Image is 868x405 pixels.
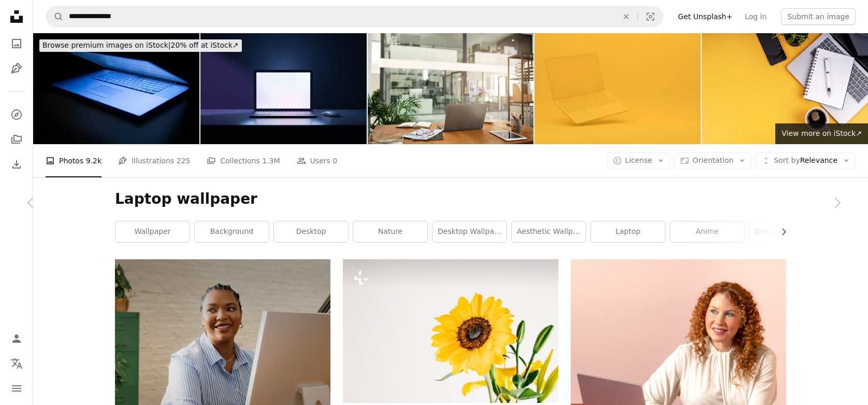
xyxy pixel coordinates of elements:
[6,353,27,374] button: Language
[177,155,191,166] span: 225
[195,221,269,242] a: background
[118,144,190,177] a: Illustrations 225
[607,152,671,169] button: License
[638,7,663,26] button: Visual search
[774,156,837,166] span: Relevance
[674,152,751,169] button: Orientation
[343,259,558,403] img: a yellow sunflower in a clear vase
[46,6,663,27] form: Find visuals sitewide
[115,190,786,208] h1: Laptop wallpaper
[739,8,773,25] a: Log in
[756,152,856,169] button: Sort byRelevance
[6,33,27,54] a: Photos
[670,221,744,242] a: anime
[39,39,242,52] div: 20% off at iStock ↗
[42,41,170,49] span: Browse premium images on iStock |
[274,221,348,242] a: desktop
[6,104,27,125] a: Explore
[200,33,367,144] img: 3D rendering illustration. Laptop computer with blank screen and color keyboard place table in th...
[297,144,338,177] a: Users 0
[115,362,330,371] a: A woman smiling while working at a computer
[368,33,534,144] img: An organised workspace leads to more productivity
[591,221,665,242] a: laptop
[774,221,786,242] button: scroll list to the right
[615,7,638,26] button: Clear
[46,7,64,26] button: Search Unsplash
[782,129,862,137] span: View more on iStock ↗
[672,8,739,25] a: Get Unsplash+
[6,58,27,79] a: Illustrations
[6,378,27,399] button: Menu
[774,156,800,164] span: Sort by
[115,221,190,242] a: wallpaper
[625,156,653,164] span: License
[806,153,868,253] a: Next
[781,8,856,25] button: Submit an image
[692,156,733,164] span: Orientation
[332,155,337,166] span: 0
[702,33,868,144] img: Flat lay view of a laptop, a cup of coffee, a notebook, a mobile phone, a potted plant and a pen ...
[432,221,507,242] a: desktop wallpaper
[749,221,823,242] a: desktop background
[343,326,558,336] a: a yellow sunflower in a clear vase
[33,33,199,144] img: Technology Series
[775,123,868,144] a: View more on iStock↗
[262,155,280,166] span: 1.3M
[207,144,280,177] a: Collections 1.3M
[534,33,701,144] img: Laptop with Empty Screen, Minimal Technology Concept, Yellow Background
[353,221,427,242] a: nature
[512,221,586,242] a: aesthetic wallpaper
[6,129,27,150] a: Collections
[6,328,27,349] a: Log in / Sign up
[33,33,248,58] a: Browse premium images on iStock|20% off at iStock↗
